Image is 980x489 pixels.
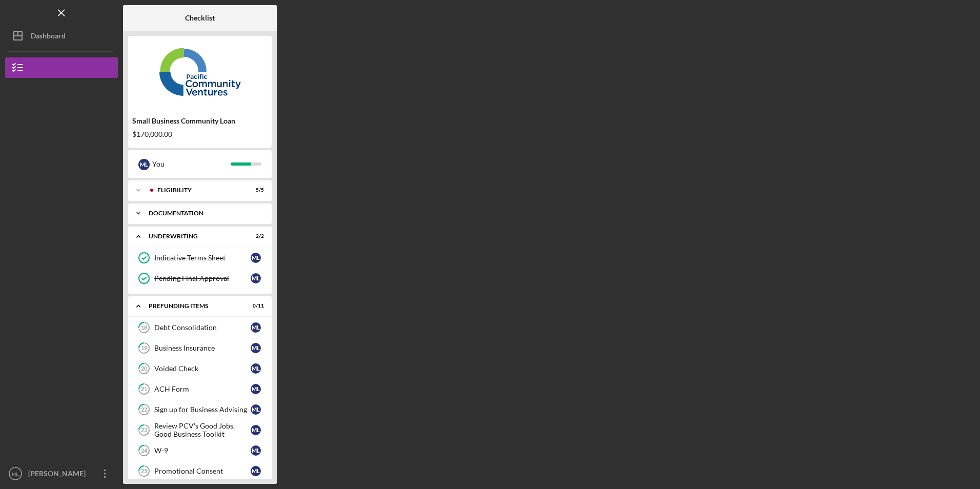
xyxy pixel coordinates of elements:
[133,268,267,289] a: Pending Final ApprovalML
[133,461,267,481] a: 25Promotional ConsentML
[154,446,251,455] div: W-9
[141,447,148,454] tspan: 24
[154,422,251,438] div: Review PCV's Good Jobs, Good Business Toolkit
[133,440,267,461] a: 24W-9ML
[251,445,261,456] div: M L
[251,322,261,333] div: M L
[154,323,251,332] div: Debt Consolidation
[133,248,267,268] a: Indicative Terms SheetML
[251,343,261,353] div: M L
[246,233,264,239] div: 2 / 2
[251,273,261,283] div: M L
[251,363,261,374] div: M L
[133,399,267,420] a: 22Sign up for Business AdvisingML
[251,404,261,415] div: M L
[26,463,92,486] div: [PERSON_NAME]
[133,317,267,338] a: 18Debt ConsolidationML
[133,338,267,358] a: 19Business InsuranceML
[132,130,268,138] div: $170,000.00
[141,427,147,434] tspan: 23
[154,254,251,262] div: Indicative Terms Sheet
[154,344,251,352] div: Business Insurance
[141,324,147,331] tspan: 18
[149,233,238,239] div: Underwriting
[138,159,150,170] div: M L
[141,345,148,352] tspan: 19
[12,471,19,477] text: ML
[154,385,251,393] div: ACH Form
[154,467,251,475] div: Promotional Consent
[246,187,264,193] div: 5 / 5
[141,386,147,393] tspan: 21
[133,420,267,440] a: 23Review PCV's Good Jobs, Good Business ToolkitML
[128,41,272,103] img: Product logo
[5,463,118,484] button: ML[PERSON_NAME]
[185,14,215,22] b: Checklist
[157,187,238,193] div: Eligibility
[251,253,261,263] div: M L
[31,26,66,49] div: Dashboard
[141,365,148,372] tspan: 20
[133,358,267,379] a: 20Voided CheckML
[149,210,259,216] div: Documentation
[133,379,267,399] a: 21ACH FormML
[251,425,261,435] div: M L
[251,384,261,394] div: M L
[149,303,238,309] div: Prefunding Items
[132,117,268,125] div: Small Business Community Loan
[152,155,231,173] div: You
[5,26,118,46] button: Dashboard
[154,405,251,414] div: Sign up for Business Advising
[246,303,264,309] div: 0 / 11
[154,364,251,373] div: Voided Check
[154,274,251,282] div: Pending Final Approval
[251,466,261,476] div: M L
[141,468,147,475] tspan: 25
[141,406,147,413] tspan: 22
